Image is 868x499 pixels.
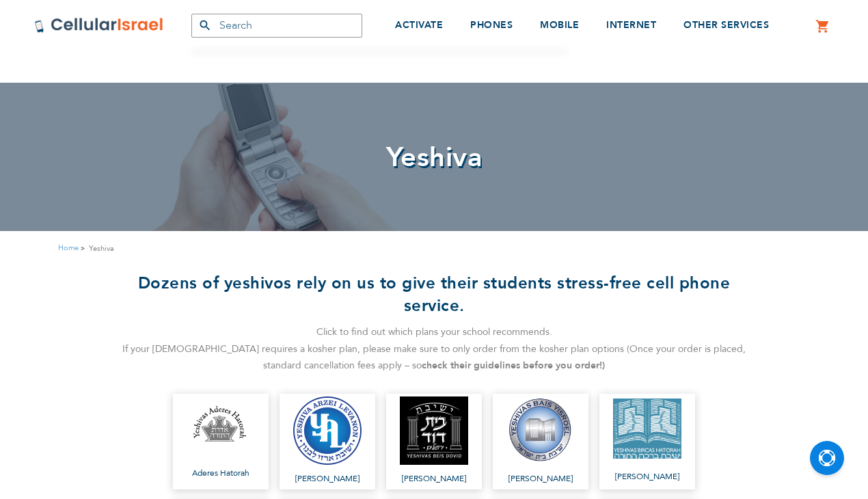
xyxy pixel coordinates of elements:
[114,272,754,317] h2: Dozens of yeshivos rely on us to give their students stress-free cell phone service.
[293,472,362,486] span: [PERSON_NAME]
[280,394,375,489] a: [PERSON_NAME]
[191,14,362,38] input: Search
[114,324,754,375] div: Click to find out which plans your school recommends. If your [DEMOGRAPHIC_DATA] requires a koshe...
[187,466,255,481] span: Aderes Hatorah
[395,18,443,31] span: ACTIVATE
[683,18,769,31] span: OTHER SERVICES
[606,18,656,31] span: INTERNET
[422,359,605,372] strong: check their guidelines before you order!)
[58,243,79,253] a: Home
[293,396,362,465] img: Arzei Levanon
[506,472,575,486] span: [PERSON_NAME]
[34,17,164,33] img: Cellular Israel Logo
[613,470,681,484] span: [PERSON_NAME]
[386,139,483,176] span: Yeshiva
[386,394,482,489] a: [PERSON_NAME]
[540,18,579,31] span: MOBILE
[187,402,255,450] img: Aderes Hatorah
[89,242,114,255] strong: Yeshiva
[400,472,468,486] span: [PERSON_NAME]
[613,399,681,459] img: Bircas Hatorah
[173,394,269,489] a: Aderes Hatorah
[599,394,695,489] a: [PERSON_NAME]
[506,396,575,465] img: Bais Yisroel
[400,396,468,465] img: Bais Dovid
[493,394,588,489] a: [PERSON_NAME]
[470,18,513,31] span: PHONES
